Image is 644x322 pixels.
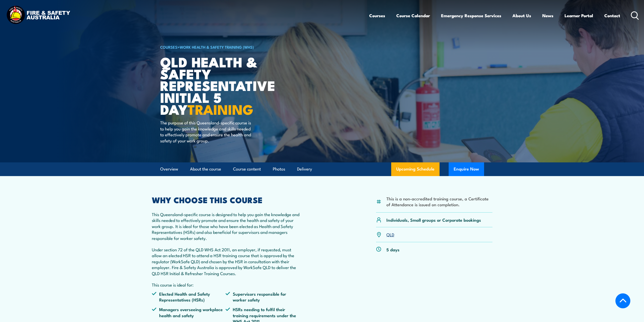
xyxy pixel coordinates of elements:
[152,291,226,303] li: Elected Health and Safety Representatives (HSRs)
[441,9,501,22] a: Emergency Response Services
[152,247,300,276] p: Under section 72 of the QLD WHS Act 2011, an employer, if requested, must allow an elected HSR to...
[160,56,285,115] h1: QLD Health & Safety Representative Initial 5 Day
[225,291,299,303] li: Supervisors responsible for worker safety
[565,9,593,22] a: Learner Portal
[160,44,177,50] a: COURSES
[604,9,620,22] a: Contact
[152,282,300,288] p: This course is ideal for:
[449,162,484,176] button: Enquire Now
[160,120,253,143] p: The purpose of this Queensland-specific course is to help you gain the knowledge and skills neede...
[396,9,430,22] a: Course Calendar
[152,196,300,203] h2: WHY CHOOSE THIS COURSE
[386,217,481,223] p: Individuals, Small groups or Corporate bookings
[152,211,300,241] p: This Queensland-specific course is designed to help you gain the knowledge and skills needed to e...
[188,98,253,119] strong: TRAINING
[190,162,221,176] a: About the course
[391,162,440,176] a: Upcoming Schedule
[297,162,312,176] a: Delivery
[160,162,178,176] a: Overview
[542,9,553,22] a: News
[180,44,254,50] a: Work Health & Safety Training (WHS)
[369,9,385,22] a: Courses
[273,162,285,176] a: Photos
[386,231,394,237] a: QLD
[233,162,261,176] a: Course content
[512,9,531,22] a: About Us
[386,196,492,207] li: This is a non-accredited training course, a Certificate of Attendance is issued on completion.
[386,247,400,252] p: 5 days
[160,44,285,50] h6: >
